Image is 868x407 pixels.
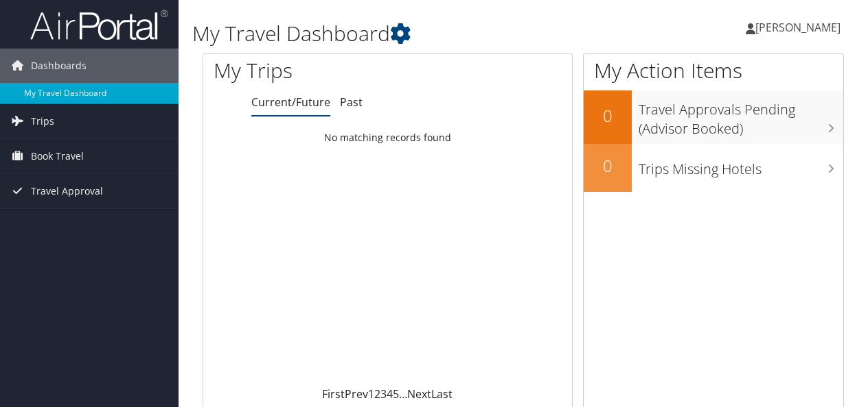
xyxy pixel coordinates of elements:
h2: 0 [584,154,632,177]
td: No matching records found [203,125,572,150]
a: 5 [393,386,399,402]
span: … [399,386,407,402]
h3: Trips Missing Hotels [639,153,843,179]
h3: Travel Approvals Pending (Advisor Booked) [639,93,843,138]
span: Trips [31,104,54,138]
span: Travel Approval [31,174,103,208]
a: 1 [368,386,374,402]
a: Last [431,386,453,402]
span: Dashboards [31,49,87,83]
h2: 0 [584,104,632,127]
h1: My Trips [214,56,408,85]
a: 0Travel Approvals Pending (Advisor Booked) [584,90,843,143]
a: Prev [345,386,368,402]
a: 3 [380,386,387,402]
a: First [322,386,345,402]
img: airportal-logo.png [30,9,168,41]
h1: My Action Items [584,56,843,85]
a: [PERSON_NAME] [746,7,854,48]
h1: My Travel Dashboard [192,19,634,48]
a: Current/Future [251,95,330,110]
span: Book Travel [31,139,84,173]
span: [PERSON_NAME] [755,20,841,35]
a: 4 [387,386,393,402]
a: 0Trips Missing Hotels [584,144,843,192]
a: Past [340,95,363,110]
a: 2 [374,386,380,402]
a: Next [407,386,431,402]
